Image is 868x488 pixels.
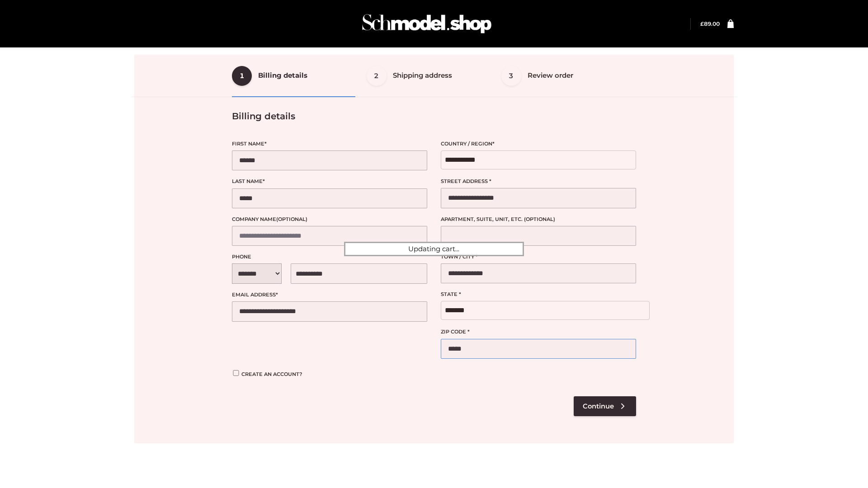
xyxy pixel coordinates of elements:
img: Schmodel Admin 964 [359,6,495,42]
a: £89.00 [700,20,720,27]
bdi: 89.00 [700,20,720,27]
div: Updating cart... [344,242,524,256]
span: £ [700,20,704,27]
